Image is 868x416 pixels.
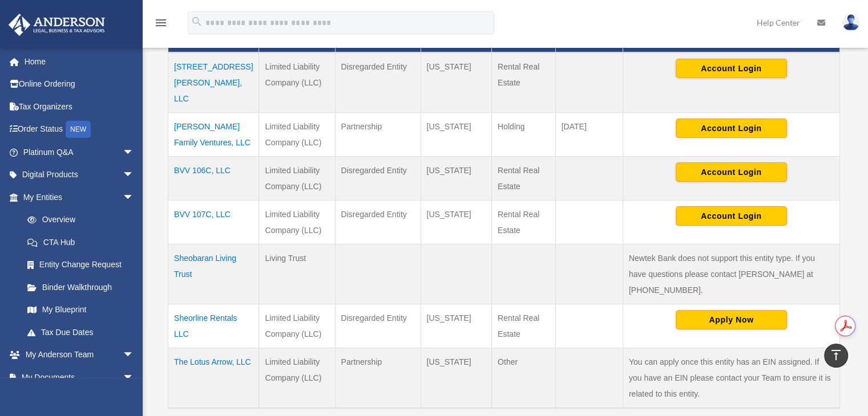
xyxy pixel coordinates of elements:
td: Disregarded Entity [335,304,421,348]
a: My Documentsarrow_drop_down [8,366,151,389]
a: My Blueprint [16,299,146,321]
td: [STREET_ADDRESS][PERSON_NAME], LLC [168,52,259,113]
td: [US_STATE] [421,348,491,408]
td: Holding [492,112,556,156]
td: You can apply once this entity has an EIN assigned. If you have an EIN please contact your Team t... [623,348,839,408]
a: vertical_align_top [824,344,848,368]
a: My Entitiesarrow_drop_down [8,186,146,209]
td: Rental Real Estate [492,200,556,244]
td: [DATE] [555,112,623,156]
i: menu [154,16,168,30]
td: Living Trust [259,244,335,304]
a: Tax Organizers [8,95,151,118]
td: [US_STATE] [421,304,491,348]
span: arrow_drop_down [123,366,146,389]
td: Partnership [335,112,421,156]
td: BVV 107C, LLC [168,200,259,244]
a: Home [8,50,151,73]
a: CTA Hub [16,231,146,254]
span: arrow_drop_down [123,344,146,367]
button: Apply Now [676,310,787,329]
a: Account Login [676,63,787,72]
td: Partnership [335,348,421,408]
a: menu [154,20,168,30]
span: arrow_drop_down [123,164,146,187]
i: search [191,15,203,28]
td: Disregarded Entity [335,200,421,244]
td: BVV 106C, LLC [168,156,259,200]
td: [US_STATE] [421,52,491,113]
a: Order StatusNEW [8,118,151,141]
a: Entity Change Request [16,254,146,276]
img: Anderson Advisors Platinum Portal [5,14,108,36]
span: arrow_drop_down [123,186,146,209]
a: Account Login [676,123,787,132]
button: Account Login [676,119,787,138]
button: Account Login [676,206,787,226]
span: arrow_drop_down [123,141,146,164]
button: Account Login [676,59,787,78]
td: Sheorline Rentals LLC [168,304,259,348]
td: Limited Liability Company (LLC) [259,52,335,113]
a: Digital Productsarrow_drop_down [8,164,151,186]
a: Platinum Q&Aarrow_drop_down [8,141,151,164]
img: User Pic [842,14,859,31]
td: Sheobaran Living Trust [168,244,259,304]
a: Overview [16,209,140,231]
td: Rental Real Estate [492,156,556,200]
td: Limited Liability Company (LLC) [259,200,335,244]
a: Online Ordering [8,73,151,96]
td: Rental Real Estate [492,304,556,348]
td: Rental Real Estate [492,52,556,113]
td: Other [492,348,556,408]
td: Disregarded Entity [335,52,421,113]
i: vertical_align_top [829,348,843,362]
td: [PERSON_NAME] Family Ventures, LLC [168,112,259,156]
a: Tax Due Dates [16,321,146,344]
a: Account Login [676,211,787,220]
a: My Anderson Teamarrow_drop_down [8,344,151,366]
td: Limited Liability Company (LLC) [259,348,335,408]
td: Limited Liability Company (LLC) [259,112,335,156]
td: Newtek Bank does not support this entity type. If you have questions please contact [PERSON_NAME]... [623,244,839,304]
a: Account Login [676,167,787,176]
td: [US_STATE] [421,200,491,244]
a: Binder Walkthrough [16,276,146,299]
td: Disregarded Entity [335,156,421,200]
td: Limited Liability Company (LLC) [259,156,335,200]
td: [US_STATE] [421,156,491,200]
td: [US_STATE] [421,112,491,156]
button: Account Login [676,162,787,182]
div: NEW [66,121,91,138]
td: The Lotus Arrow, LLC [168,348,259,408]
td: Limited Liability Company (LLC) [259,304,335,348]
